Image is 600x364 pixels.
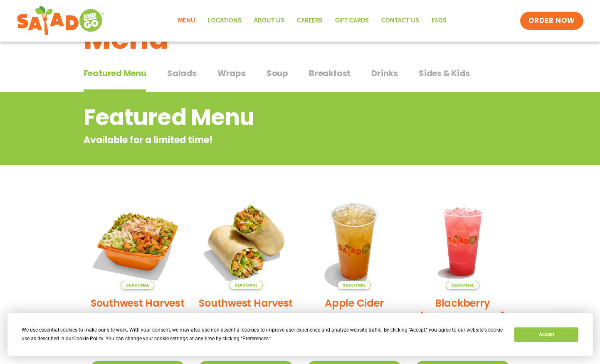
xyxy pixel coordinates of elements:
a: Locations [202,11,248,30]
h2: Blackberry [PERSON_NAME] Lemonade [415,296,511,339]
a: Contact Us [375,11,425,30]
span: ORDER NOW [528,16,575,26]
span: Soup [267,67,288,79]
span: Wraps [217,67,246,79]
a: Menu [172,11,202,30]
span: Salads [167,67,197,79]
span: Preferences [242,336,269,342]
span: Seasonal [121,281,154,290]
a: ORDER NOW [520,12,583,30]
h2: Southwest Harvest Salad [90,296,186,325]
a: About Us [248,11,291,30]
nav: Menu [172,11,453,30]
span: Seasonal [446,281,479,290]
img: new-SAG-logo-768×292 [17,4,104,37]
button: Accept [514,327,578,342]
h2: Featured Menu [84,101,450,134]
img: Product photo for Southwest Harvest Salad [90,193,186,290]
span: Drinks [371,67,398,79]
span: Cookie Policy [73,336,103,342]
span: Sides & Kids [419,67,470,79]
img: Product photo for Blackberry Bramble Lemonade [415,193,511,290]
span: Breakfast [309,67,351,79]
a: GIFT CARDS [329,11,375,30]
a: FAQs [425,11,453,30]
img: Product photo for Southwest Harvest Wrap [198,193,294,290]
h2: Apple Cider Lemonade [306,296,402,325]
span: Seasonal [229,281,263,290]
span: Featured Menu [84,67,146,79]
h2: Southwest Harvest Wrap [198,296,294,325]
div: We use essential cookies to make our site work. With your consent, we may also use non-essential ... [22,326,504,343]
div: Tabbed content [84,64,517,92]
div: Cookie Consent Prompt [7,313,593,356]
a: Careers [291,11,329,30]
img: Product photo for Apple Cider Lemonade [306,193,402,290]
p: Available for a limited time! [84,133,450,147]
span: Seasonal [337,281,371,290]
